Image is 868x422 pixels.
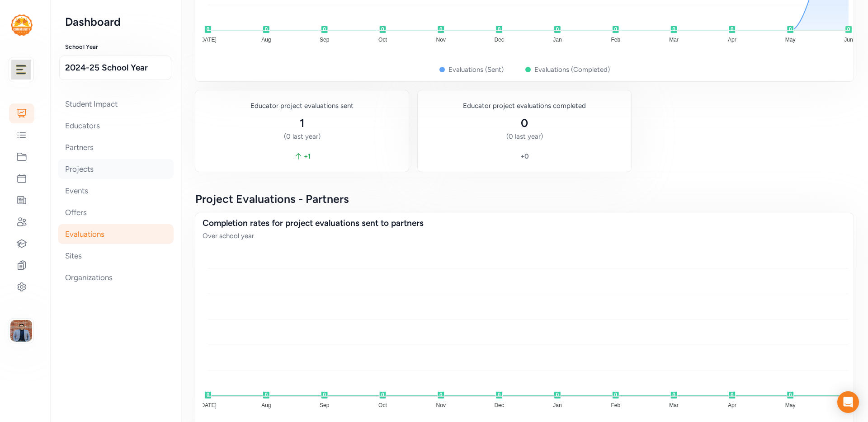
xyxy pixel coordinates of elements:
div: Offers [58,202,174,222]
tspan: Feb [611,37,620,43]
div: Events [58,181,174,201]
tspan: Sep [320,37,330,43]
div: Evaluations (Completed) [534,65,610,74]
tspan: Nov [436,402,446,408]
tspan: Dec [494,402,504,408]
tspan: Dec [494,37,504,43]
tspan: Apr [728,402,736,408]
div: Evaluations (Sent) [448,65,504,74]
div: Open Intercom Messenger [837,391,859,413]
tspan: Aug [261,37,271,43]
tspan: Jun [844,37,853,43]
tspan: Sep [320,402,330,408]
tspan: Mar [669,37,679,43]
div: Educator project evaluations sent [203,101,401,110]
tspan: Aug [261,402,271,408]
h3: School Year [65,43,166,51]
tspan: Feb [611,402,620,408]
div: Educator project evaluations completed [425,101,624,110]
div: Completion rates for project evaluations sent to partners [203,217,846,230]
tspan: Nov [436,37,446,43]
div: Evaluations [58,224,174,244]
div: Partners [58,137,174,157]
div: (0 last year) [203,132,401,141]
tspan: [DATE] [199,402,217,408]
tspan: [DATE] [199,37,217,43]
tspan: Oct [378,402,387,408]
div: 0 [425,116,624,130]
div: Educators [58,116,174,136]
img: logo [11,60,31,80]
span: + 1 [304,152,311,161]
tspan: Jan [553,402,561,408]
div: 1 [203,116,401,130]
div: Sites [58,246,174,266]
div: Projects [58,159,174,179]
h2: Dashboard [65,14,166,29]
tspan: Apr [728,37,736,43]
div: (0 last year) [425,132,624,141]
span: + 0 [520,152,529,161]
h3: Project Evaluations - Partners [195,193,854,204]
button: 2024-25 School Year [59,56,171,80]
div: Student Impact [58,94,174,114]
div: Organizations [58,267,174,287]
tspan: Jan [553,37,561,43]
tspan: Oct [378,37,387,43]
img: logo [11,14,33,36]
span: 2024-25 School Year [65,61,165,74]
tspan: Mar [669,402,679,408]
tspan: May [785,402,796,408]
div: Over school year [203,231,846,240]
tspan: May [785,37,796,43]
